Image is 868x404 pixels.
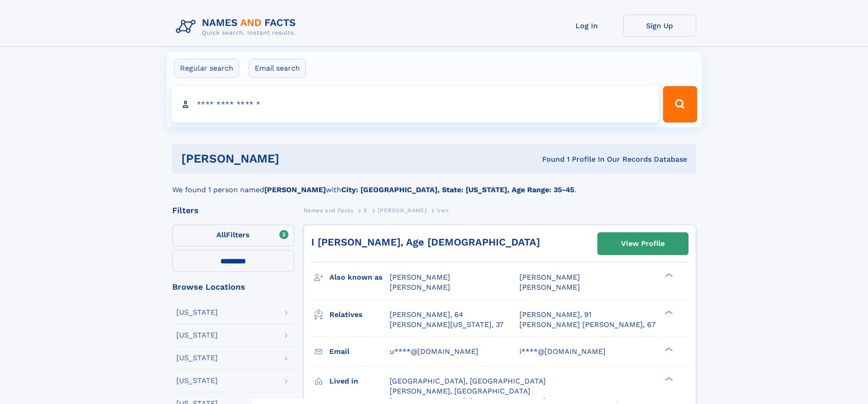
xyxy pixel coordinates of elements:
[171,86,659,123] input: search input
[411,154,687,164] div: Found 1 Profile In Our Records Database
[390,283,450,291] span: [PERSON_NAME]
[663,272,673,278] div: ❯
[550,15,623,37] a: Log In
[329,373,390,389] h3: Lived in
[390,273,450,281] span: [PERSON_NAME]
[598,233,688,255] a: View Profile
[172,225,294,246] label: Filters
[172,174,696,195] div: We found 1 person named with .
[176,309,218,316] div: [US_STATE]
[663,309,673,315] div: ❯
[174,59,239,78] label: Regular search
[519,283,580,291] span: [PERSON_NAME]
[519,320,656,330] a: [PERSON_NAME] [PERSON_NAME], 67
[181,153,411,164] h1: [PERSON_NAME]
[176,377,218,384] div: [US_STATE]
[303,205,354,216] a: Names and Facts
[216,230,226,239] span: All
[621,233,665,254] div: View Profile
[390,377,546,385] span: [GEOGRAPHIC_DATA], [GEOGRAPHIC_DATA]
[364,207,368,214] span: E
[176,354,218,362] div: [US_STATE]
[378,207,426,214] span: [PERSON_NAME]
[264,185,326,194] b: [PERSON_NAME]
[341,185,574,194] b: City: [GEOGRAPHIC_DATA], State: [US_STATE], Age Range: 35-45
[172,283,294,291] div: Browse Locations
[378,205,426,216] a: [PERSON_NAME]
[390,387,530,395] span: [PERSON_NAME], [GEOGRAPHIC_DATA]
[663,86,697,123] button: Search Button
[519,310,591,320] a: [PERSON_NAME], 91
[176,332,218,339] div: [US_STATE]
[329,307,390,322] h3: Relatives
[329,344,390,359] h3: Email
[172,206,294,215] div: Filters
[172,15,303,39] img: Logo Names and Facts
[519,273,580,281] span: [PERSON_NAME]
[663,346,673,352] div: ❯
[311,236,540,248] a: I [PERSON_NAME], Age [DEMOGRAPHIC_DATA]
[390,320,503,330] a: [PERSON_NAME][US_STATE], 37
[329,270,390,285] h3: Also known as
[249,59,306,78] label: Email search
[390,310,463,320] a: [PERSON_NAME], 64
[663,376,673,382] div: ❯
[364,205,368,216] a: E
[623,15,696,37] a: Sign Up
[437,207,448,214] span: Iren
